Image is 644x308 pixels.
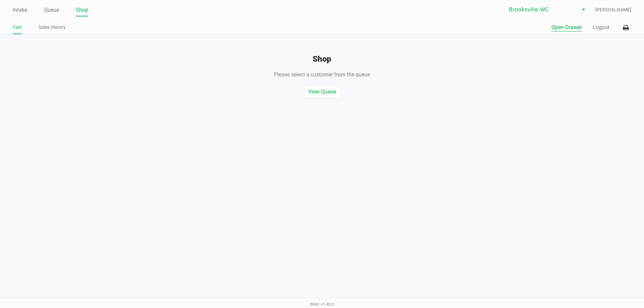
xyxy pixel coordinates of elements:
[310,302,334,307] span: Web: v1.40.0
[593,23,609,32] button: Logout
[595,6,631,13] span: [PERSON_NAME]
[274,71,370,78] span: Please select a customer from the queue
[551,23,582,32] button: Open Drawer
[76,5,88,15] a: Shop
[39,23,66,32] a: Sales History
[579,4,588,16] button: Select
[304,85,340,98] button: View Queue
[44,5,59,15] a: Queue
[509,6,575,14] span: Brooksville WC
[13,5,27,15] a: Intake
[13,23,22,32] a: Cart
